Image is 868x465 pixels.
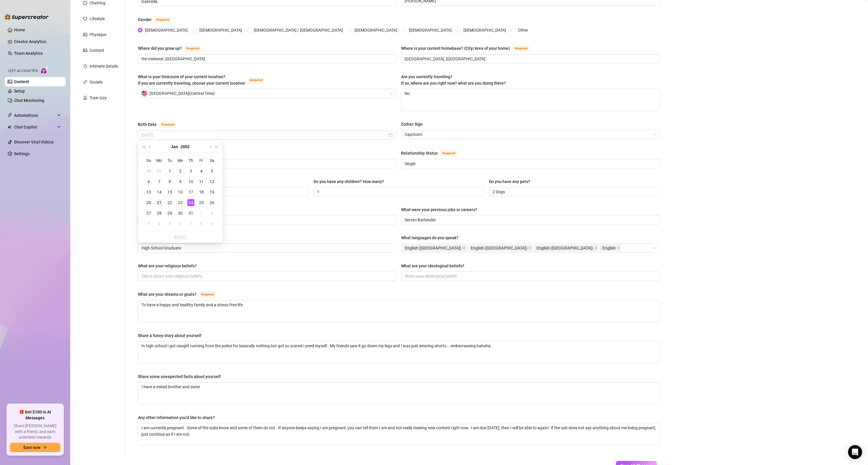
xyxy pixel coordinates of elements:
[154,17,172,23] span: Required
[401,150,438,156] div: Relationship Status
[617,247,620,249] span: close
[138,263,197,269] div: What are your religious beliefs?
[186,197,196,208] td: 2002-01-24
[138,150,199,157] label: Sexual Orientation
[145,210,152,217] div: 27
[166,210,173,217] div: 29
[90,95,107,101] div: Train Izzy
[138,414,219,421] label: Any other information you'd like to share?
[40,66,49,74] img: AI Chatter
[405,273,655,279] input: What are your ideological beliefs?
[145,167,152,175] div: 30
[143,27,190,33] span: [DEMOGRAPHIC_DATA]
[143,155,154,166] th: Su
[14,37,61,46] a: Creator Analytics
[14,98,44,103] a: Chat Monitoring
[196,187,207,197] td: 2002-01-18
[402,245,467,252] span: English (US)
[516,27,530,33] span: Other
[165,155,175,166] th: Tu
[138,45,182,52] div: Where did you grow up?
[207,166,217,176] td: 2002-01-05
[177,189,184,196] div: 16
[141,217,392,223] input: What do you do for work currently?
[145,199,152,206] div: 20
[138,121,183,128] label: Birth Date
[196,208,207,218] td: 2002-02-01
[156,220,163,227] div: 4
[471,245,527,251] span: English ([GEOGRAPHIC_DATA])
[401,45,536,52] label: Where is your current homebase? (City/Area of your home)
[150,89,215,98] span: [GEOGRAPHIC_DATA] ( Central Time )
[156,167,163,175] div: 31
[187,220,194,227] div: 7
[138,16,178,23] label: Gender
[138,16,152,23] div: Gender
[138,235,213,241] label: What is your educational background?
[207,155,217,166] th: Sa
[317,189,480,195] input: Do you have any children? How many?
[401,74,506,86] span: Are you currently traveling? If so, where are you right now? what are you doing there?
[186,187,196,197] td: 2002-01-17
[138,373,221,380] div: Share some unexpected facts about yourself
[401,263,464,269] div: What are your ideological beliefs?
[154,208,165,218] td: 2002-01-28
[83,80,87,84] span: link
[407,27,454,33] span: [DEMOGRAPHIC_DATA]
[141,56,392,62] input: Where did you grow up?
[10,423,60,440] span: Share [PERSON_NAME] with a friend, and earn unlimited rewards
[8,113,12,118] span: thunderbolt
[138,332,201,339] div: Share a funny story about yourself
[247,77,265,83] span: Required
[141,245,392,251] input: What is your educational background?
[90,31,106,38] div: Physique
[83,96,87,100] span: experiment
[165,166,175,176] td: 2002-01-01
[14,140,54,144] a: Discover Viral Videos
[145,178,152,185] div: 6
[143,166,154,176] td: 2001-12-30
[8,125,11,129] img: Chat Copilot
[8,68,38,74] span: Izzy AI Chatter
[154,187,165,197] td: 2002-01-14
[138,373,225,380] label: Share some unexpected facts about yourself
[138,121,157,128] div: Birth Date
[187,189,194,196] div: 17
[207,187,217,197] td: 2002-01-19
[401,89,659,111] textarea: No
[138,178,208,185] div: Do you have any siblings? How many?
[5,14,49,20] img: logo-BBDzfeDw.svg
[171,141,178,153] button: Choose a month
[208,210,215,217] div: 2
[405,56,655,62] input: Where is your current homebase? (City/Area of your home)
[154,155,165,166] th: Mo
[175,208,186,218] td: 2002-01-30
[208,167,215,175] div: 5
[147,141,153,153] button: Previous month (PageUp)
[405,245,461,251] span: English ([GEOGRAPHIC_DATA])
[186,218,196,229] td: 2002-02-07
[208,189,215,196] div: 19
[175,176,186,187] td: 2002-01-09
[177,210,184,217] div: 30
[207,208,217,218] td: 2002-02-02
[198,167,205,175] div: 4
[622,245,624,252] input: What languages do you speak?
[207,218,217,229] td: 2002-02-09
[156,210,163,217] div: 28
[138,150,173,156] div: Sexual Orientation
[214,141,220,153] button: Next year (Control + right)
[10,409,60,421] span: 🎁 Get $100 in AI Messages
[401,121,423,127] div: Zodiac Sign
[145,220,152,227] div: 3
[138,382,660,404] textarea: Share some unexpected facts about yourself
[14,89,25,93] a: Setup
[463,247,465,249] span: close
[138,291,196,298] div: What are your dreams or goals?
[138,341,660,363] textarea: Share a funny story about yourself
[177,199,184,206] div: 23
[165,187,175,197] td: 2002-01-15
[138,414,215,421] div: Any other information you'd like to share?
[90,63,118,69] div: Intimate Details
[90,16,105,22] div: Lifestyle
